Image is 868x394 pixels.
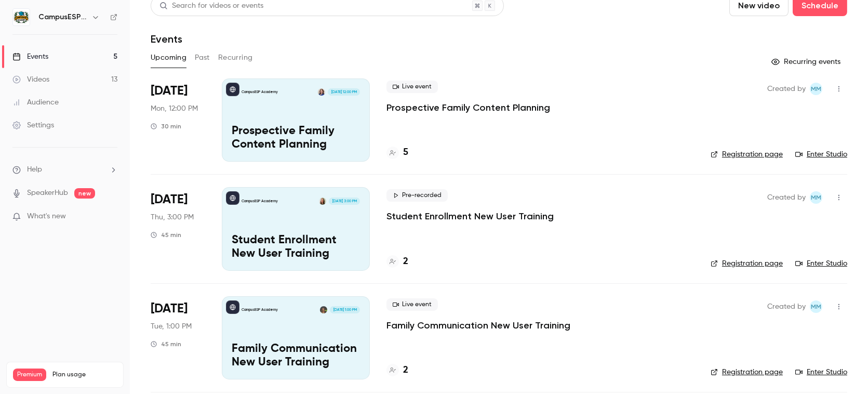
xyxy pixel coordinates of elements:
span: Created by [767,191,806,204]
span: MM [811,300,821,313]
span: Created by [767,300,806,313]
span: Thu, 3:00 PM [151,212,194,222]
h1: Events [151,33,182,45]
span: MM [811,191,821,204]
button: Past [195,49,210,66]
iframe: Noticeable Trigger [105,212,117,221]
a: Family Communication New User TrainingCampusESP AcademyMira Gandhi[DATE] 1:00 PMFamily Communicat... [222,296,370,379]
li: help-dropdown-opener [12,164,117,175]
span: Plan usage [52,371,117,379]
span: [DATE] 12:00 PM [328,88,359,96]
button: Recurring events [767,54,847,70]
a: Enter Studio [795,367,847,377]
span: MM [811,83,821,95]
a: Registration page [711,149,783,160]
div: Events [12,51,48,62]
span: Mon, 12:00 PM [151,103,198,114]
a: Enter Studio [795,258,847,269]
div: Sep 15 Mon, 12:00 PM (America/New York) [151,78,205,162]
div: Settings [12,120,54,130]
span: Live event [386,298,438,311]
h4: 2 [403,363,408,377]
span: Created by [767,83,806,95]
a: Registration page [711,258,783,269]
span: Mairin Matthews [810,83,822,95]
div: 45 min [151,340,181,348]
a: SpeakerHub [27,188,68,199]
a: Registration page [711,367,783,377]
img: Kerri Meeks-Griffin [318,88,325,96]
a: Family Communication New User Training [386,319,570,332]
span: Tue, 1:00 PM [151,321,192,332]
p: CampusESP Academy [242,89,278,95]
div: Audience [12,97,59,108]
div: Sep 23 Tue, 1:00 PM (America/New York) [151,296,205,379]
a: 5 [386,146,408,160]
p: CampusESP Academy [242,307,278,312]
img: Mairin Matthews [319,198,326,205]
span: Premium [13,369,46,381]
span: new [74,188,95,199]
button: Upcoming [151,49,186,66]
a: Prospective Family Content PlanningCampusESP AcademyKerri Meeks-Griffin[DATE] 12:00 PMProspective... [222,78,370,162]
a: Student Enrollment New User TrainingCampusESP AcademyMairin Matthews[DATE] 3:00 PMStudent Enrollm... [222,187,370,270]
button: Recurring [218,49,253,66]
a: 2 [386,363,408,377]
span: Help [27,164,42,175]
span: Mairin Matthews [810,191,822,204]
span: Mairin Matthews [810,300,822,313]
p: Prospective Family Content Planning [232,125,360,152]
div: 45 min [151,231,181,239]
div: Videos [12,74,49,85]
img: CampusESP Academy [13,9,30,25]
a: Enter Studio [795,149,847,160]
p: Family Communication New User Training [232,343,360,370]
h6: CampusESP Academy [38,12,87,22]
div: 30 min [151,122,181,130]
h4: 2 [403,255,408,269]
a: Prospective Family Content Planning [386,101,550,114]
span: [DATE] 3:00 PM [329,198,359,205]
a: Student Enrollment New User Training [386,210,554,222]
span: [DATE] [151,300,188,317]
div: Sep 18 Thu, 3:00 PM (America/New York) [151,187,205,270]
img: Mira Gandhi [320,306,327,313]
div: Search for videos or events [159,1,263,11]
h4: 5 [403,146,408,160]
a: 2 [386,255,408,269]
span: What's new [27,211,66,222]
span: [DATE] 1:00 PM [330,306,359,313]
span: Live event [386,81,438,93]
span: Pre-recorded [386,189,448,202]
p: CampusESP Academy [242,199,278,204]
span: [DATE] [151,83,188,99]
span: [DATE] [151,191,188,208]
p: Student Enrollment New User Training [232,234,360,261]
